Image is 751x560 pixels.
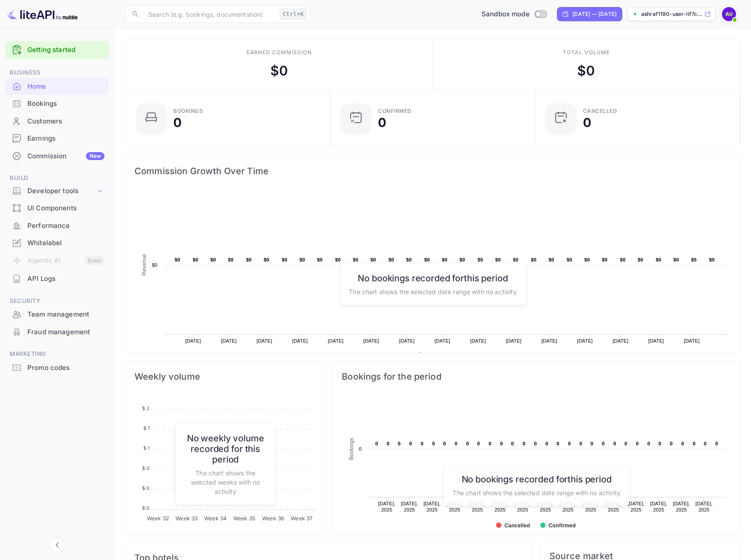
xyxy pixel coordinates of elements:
[673,257,679,262] text: $0
[409,441,412,446] text: 0
[142,405,149,411] tspan: $ 2
[5,306,109,323] div: Team management
[27,186,96,196] div: Developer tools
[406,257,412,262] text: $0
[5,95,109,112] div: Bookings
[348,438,355,460] text: Bookings
[375,441,378,446] text: 0
[647,441,650,446] text: 0
[5,270,109,287] a: API Logs
[452,488,620,497] p: The chart shows the selected date range with no activity
[424,501,441,512] text: [DATE], 2025
[299,257,305,262] text: $0
[434,338,450,343] text: [DATE]
[715,441,718,446] text: 0
[613,338,628,343] text: [DATE]
[335,257,341,262] text: $0
[7,7,78,21] img: LiteAPI logo
[378,116,386,129] div: 0
[143,445,149,451] tspan: $ 1
[27,203,105,213] div: UI Components
[546,441,548,446] text: 0
[670,441,673,446] text: 0
[624,441,627,446] text: 0
[5,148,109,164] a: CommissionNew
[557,441,559,446] text: 0
[246,257,252,262] text: $0
[5,130,109,147] div: Earnings
[184,433,266,464] h6: No weekly volume recorded for this period
[628,501,645,512] text: [DATE], 2025
[27,327,105,337] div: Fraud management
[184,468,266,496] p: The chart shows the selected weeks with no activity
[282,257,288,262] text: $0
[5,78,109,95] div: Home
[421,441,423,446] text: 0
[704,441,706,446] text: 0
[152,262,157,268] text: $0
[349,273,516,283] h6: No bookings recorded for this period
[27,238,105,248] div: Whitelabel
[602,441,605,446] text: 0
[5,270,109,287] div: API Logs
[549,523,575,529] text: Confirmed
[478,257,483,262] text: $0
[568,441,571,446] text: 0
[27,363,105,373] div: Promo codes
[506,338,522,343] text: [DATE]
[5,349,109,359] span: Marketing
[328,338,344,343] text: [DATE]
[135,164,731,178] span: Commission Growth Over Time
[5,235,109,252] div: Whitelabel
[401,501,418,512] text: [DATE], 2025
[722,7,736,21] img: Ashraf1190 User
[5,78,109,94] a: Home
[378,108,412,114] div: Confirmed
[650,501,668,512] text: [DATE], 2025
[470,338,486,343] text: [DATE]
[5,217,109,235] div: Performance
[5,41,109,59] div: Getting started
[656,257,661,262] text: $0
[233,515,255,522] tspan: Week 35
[584,257,590,262] text: $0
[5,200,109,217] div: UI Components
[262,515,284,522] tspan: Week 36
[5,200,109,216] a: UI Components
[489,441,491,446] text: 0
[291,515,313,522] tspan: Week 37
[5,183,109,199] div: Developer tools
[590,441,593,446] text: 0
[579,441,582,446] text: 0
[185,338,201,343] text: [DATE]
[620,257,626,262] text: $0
[27,45,105,55] a: Getting started
[359,446,362,452] text: 0
[5,113,109,130] div: Customers
[27,134,105,144] div: Earnings
[399,338,415,343] text: [DATE]
[534,441,537,446] text: 0
[432,441,435,446] text: 0
[257,338,273,343] text: [DATE]
[613,441,616,446] text: 0
[398,441,400,446] text: 0
[175,257,180,262] text: $0
[27,82,105,92] div: Home
[5,296,109,306] span: Security
[684,338,700,343] text: [DATE]
[5,359,109,376] a: Promo codes
[5,217,109,234] a: Performance
[173,116,182,129] div: 0
[5,95,109,112] a: Bookings
[5,306,109,322] a: Team management
[5,173,109,183] span: Build
[173,108,203,114] div: Bookings
[426,352,448,358] text: Revenue
[460,257,465,262] text: $0
[135,370,316,384] span: Weekly volume
[5,324,109,340] a: Fraud management
[176,515,198,522] tspan: Week 33
[638,257,643,262] text: $0
[27,99,105,109] div: Bookings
